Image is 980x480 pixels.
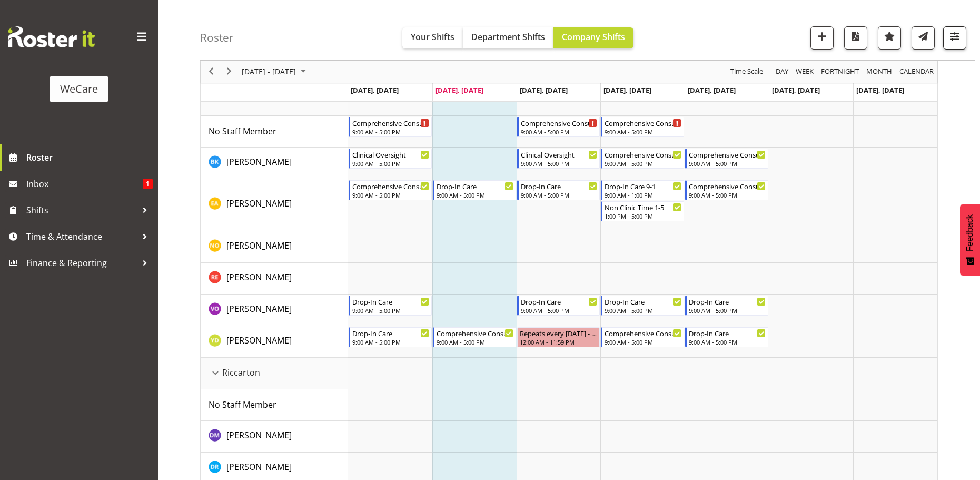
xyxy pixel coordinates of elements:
td: Riccarton resource [201,358,348,389]
div: Drop-In Care [352,296,429,307]
div: Victoria Oberzil"s event - Drop-In Care Begin From Friday, August 22, 2025 at 9:00:00 AM GMT+12:0... [685,296,768,316]
div: 9:00 AM - 5:00 PM [605,338,681,346]
div: Comprehensive Consult [437,328,513,338]
div: 9:00 AM - 5:00 PM [689,159,766,168]
div: Ena Advincula"s event - Drop-In Care Begin From Tuesday, August 19, 2025 at 9:00:00 AM GMT+12:00 ... [433,180,516,200]
span: Company Shifts [562,31,625,43]
div: 9:00 AM - 5:00 PM [352,159,429,168]
span: [PERSON_NAME] [226,198,292,209]
span: [DATE], [DATE] [772,85,820,95]
span: [DATE], [DATE] [351,85,399,95]
div: previous period [202,61,220,83]
div: next period [220,61,238,83]
div: Victoria Oberzil"s event - Drop-In Care Begin From Monday, August 18, 2025 at 9:00:00 AM GMT+12:0... [349,296,432,316]
div: No Staff Member"s event - Comprehensive Consult Begin From Monday, August 18, 2025 at 9:00:00 AM ... [349,117,432,137]
div: 9:00 AM - 5:00 PM [689,338,766,346]
div: 9:00 AM - 5:00 PM [437,191,513,199]
span: Time & Attendance [26,229,137,244]
div: Ena Advincula"s event - Drop-In Care 9-1 Begin From Thursday, August 21, 2025 at 9:00:00 AM GMT+1... [601,180,684,200]
span: [DATE] - [DATE] [241,65,297,79]
span: Roster [26,150,153,165]
span: Inbox [26,176,143,192]
button: Download a PDF of the roster according to the set date range. [844,26,867,50]
span: [DATE], [DATE] [520,85,568,95]
div: 1:00 PM - 5:00 PM [605,212,681,220]
div: 9:00 AM - 5:00 PM [521,128,598,136]
div: Comprehensive Consult [521,117,598,128]
button: Company Shifts [553,27,633,48]
button: Next [222,65,236,79]
td: No Staff Member resource [201,116,348,148]
span: [DATE], [DATE] [603,85,651,95]
div: Brian Ko"s event - Clinical Oversight Begin From Wednesday, August 20, 2025 at 9:00:00 AM GMT+12:... [517,149,600,169]
div: Comprehensive Consult [605,149,681,160]
div: Drop-In Care 9-1 [605,181,681,191]
span: Finance & Reporting [26,255,137,271]
span: [DATE], [DATE] [688,85,736,95]
button: Your Shifts [402,27,463,48]
td: Brian Ko resource [201,148,348,179]
div: Comprehensive Consult [605,117,681,128]
span: [PERSON_NAME] [226,461,292,473]
button: Department Shifts [463,27,553,48]
div: Comprehensive Consult [605,328,681,338]
div: Ena Advincula"s event - Comprehensive Consult Begin From Monday, August 18, 2025 at 9:00:00 AM GM... [349,180,432,200]
div: Ena Advincula"s event - Comprehensive Consult Begin From Friday, August 22, 2025 at 9:00:00 AM GM... [685,180,768,200]
td: Rachel Els resource [201,263,348,295]
td: Ena Advincula resource [201,179,348,231]
button: August 2025 [240,65,311,79]
button: Time Scale [729,65,765,79]
button: Feedback - Show survey [960,204,980,276]
button: Highlight an important date within the roster. [878,26,901,50]
div: Yvonne Denny"s event - Drop-In Care Begin From Friday, August 22, 2025 at 9:00:00 AM GMT+12:00 En... [685,327,768,347]
div: 9:00 AM - 5:00 PM [521,306,598,315]
div: 9:00 AM - 5:00 PM [352,306,429,315]
div: Drop-In Care [521,181,598,191]
div: No Staff Member"s event - Comprehensive Consult Begin From Wednesday, August 20, 2025 at 9:00:00 ... [517,117,600,137]
div: Drop-In Care [352,328,429,338]
div: 9:00 AM - 5:00 PM [689,191,766,199]
a: [PERSON_NAME] [226,239,292,252]
div: 9:00 AM - 5:00 PM [521,159,598,168]
span: Riccarton [222,366,260,379]
div: August 18 - 24, 2025 [238,61,312,83]
span: Shifts [26,202,137,218]
div: Comprehensive Consult [352,117,429,128]
span: [PERSON_NAME] [226,429,292,441]
span: Your Shifts [411,31,454,43]
button: Fortnight [819,65,861,79]
div: Yvonne Denny"s event - Comprehensive Consult Begin From Thursday, August 21, 2025 at 9:00:00 AM G... [601,327,684,347]
td: Victoria Oberzil resource [201,295,348,326]
span: Month [865,65,893,79]
div: Victoria Oberzil"s event - Drop-In Care Begin From Wednesday, August 20, 2025 at 9:00:00 AM GMT+1... [517,296,600,316]
span: [PERSON_NAME] [226,240,292,251]
span: [DATE], [DATE] [435,85,483,95]
div: Ena Advincula"s event - Non Clinic Time 1-5 Begin From Thursday, August 21, 2025 at 1:00:00 PM GM... [601,201,684,221]
a: [PERSON_NAME] [226,429,292,442]
div: Comprehensive Consult [689,149,766,160]
img: Rosterit website logo [8,26,95,47]
button: Add a new shift [810,26,834,50]
span: Fortnight [820,65,860,79]
td: Deepti Mahajan resource [201,421,348,453]
a: [PERSON_NAME] [226,334,292,347]
div: 9:00 AM - 5:00 PM [605,306,681,315]
div: 9:00 AM - 5:00 PM [605,128,681,136]
div: 9:00 AM - 5:00 PM [437,338,513,346]
div: Drop-In Care [689,296,766,307]
div: Drop-In Care [521,296,598,307]
a: [PERSON_NAME] [226,197,292,210]
div: 9:00 AM - 5:00 PM [352,128,429,136]
a: [PERSON_NAME] [226,155,292,168]
a: No Staff Member [209,125,276,138]
div: Yvonne Denny"s event - Repeats every wednesday - Yvonne Denny Begin From Wednesday, August 20, 20... [517,327,600,347]
div: Comprehensive Consult [689,181,766,191]
div: No Staff Member"s event - Comprehensive Consult Begin From Thursday, August 21, 2025 at 9:00:00 A... [601,117,684,137]
div: Ena Advincula"s event - Drop-In Care Begin From Wednesday, August 20, 2025 at 9:00:00 AM GMT+12:0... [517,180,600,200]
div: 9:00 AM - 1:00 PM [605,191,681,199]
span: Week [795,65,815,79]
div: Victoria Oberzil"s event - Drop-In Care Begin From Thursday, August 21, 2025 at 9:00:00 AM GMT+12... [601,296,684,316]
span: 1 [143,179,153,189]
span: Time Scale [729,65,764,79]
div: Drop-In Care [437,181,513,191]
